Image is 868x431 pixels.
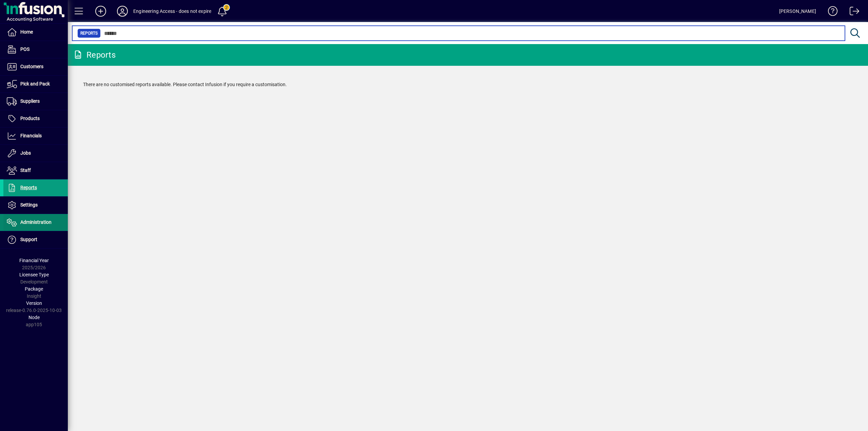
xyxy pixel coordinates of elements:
a: Support [3,231,68,248]
span: Products [20,116,40,121]
button: Add [90,5,112,17]
a: Home [3,24,68,41]
a: POS [3,41,68,58]
span: Administration [20,219,52,225]
span: Reports [20,185,37,190]
a: Logout [845,1,860,23]
span: Financials [20,133,42,138]
button: Profile [112,5,133,17]
span: POS [20,46,29,52]
span: Jobs [20,150,31,156]
span: Suppliers [20,98,40,104]
a: Products [3,110,68,127]
div: [PERSON_NAME] [779,6,816,17]
div: There are no customised reports available. Please contact Infusion if you require a customisation. [76,74,860,95]
span: Node [28,315,40,320]
span: Home [20,29,33,35]
span: Version [26,300,42,306]
span: Licensee Type [19,272,49,277]
span: Reports [80,30,98,37]
a: Knowledge Base [823,1,838,23]
a: Customers [3,58,68,75]
span: Settings [20,202,38,208]
span: Package [25,286,43,292]
span: Financial Year [19,258,49,263]
span: Pick and Pack [20,81,50,86]
a: Pick and Pack [3,76,68,93]
a: Administration [3,214,68,231]
a: Financials [3,128,68,144]
span: Support [20,237,37,242]
a: Jobs [3,145,68,162]
div: Engineering Access - does not expire [133,6,211,17]
a: Settings [3,197,68,214]
a: Staff [3,162,68,179]
div: Reports [73,50,116,60]
a: Suppliers [3,93,68,110]
span: Customers [20,64,43,69]
span: Staff [20,168,31,173]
